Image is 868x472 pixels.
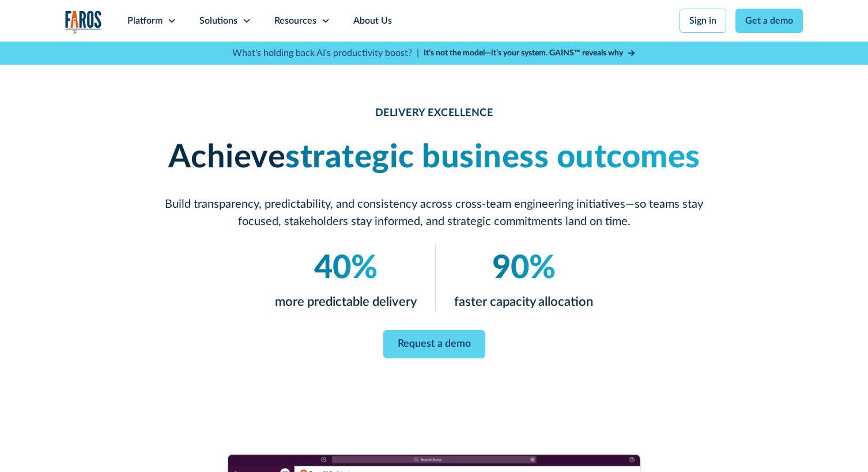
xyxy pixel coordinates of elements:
em: 90% [492,252,556,284]
strong: Achieve [168,141,286,174]
em: 40% [314,252,378,284]
div: Platform [127,14,163,28]
em: strategic business outcomes [285,141,700,174]
strong: It’s not the model—it’s your system. GAINS™ reveals why [424,49,623,57]
a: Request a demo [383,330,485,358]
div: Solutions [199,14,237,28]
p: What's holding back AI's productivity boost? | [232,46,419,60]
p: Build transparency, predictability, and consistency across cross-team engineering initiatives—so ... [157,196,711,230]
div: Resources [274,14,316,28]
p: faster capacity allocation [454,293,593,312]
a: home [65,10,102,34]
a: It’s not the model—it’s your system. GAINS™ reveals why [424,47,636,59]
a: Get a demo [735,9,803,33]
p: more predictable delivery [275,293,417,312]
strong: DELIVERY EXCELLENCE [375,108,493,118]
img: Logo of the analytics and reporting company Faros. [65,10,102,34]
a: Sign in [680,9,726,33]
